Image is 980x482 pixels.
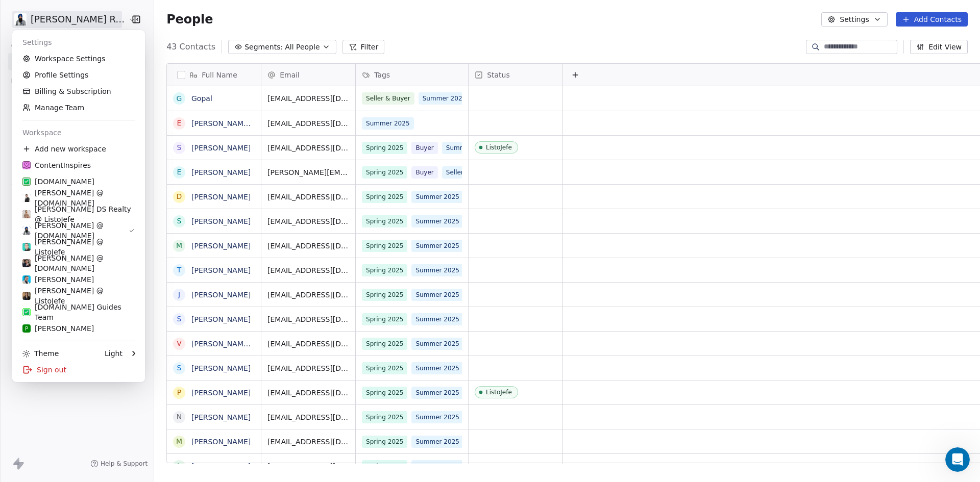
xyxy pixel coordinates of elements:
button: Emoji picker [16,334,24,342]
a: Workspace Settings [16,50,141,67]
img: ListoJefe.com%20icon%201080x1080%20Transparent-bg.png [22,177,31,186]
img: Gopal%20Ranu%20Profile%20Picture%201080x1080.png [22,226,31,235]
div: [PERSON_NAME] @ [DOMAIN_NAME] [22,220,129,241]
div: Add new workspace [16,141,141,157]
button: Start recording [65,334,73,342]
img: Simple%20Professional%20Name%20Introduction%20LinkedIn%20Profile%20Picture.png [22,275,31,284]
div: Sign out [16,362,141,378]
div: Enrique says… [8,233,196,374]
button: Upload attachment [48,334,57,342]
img: Enrique-6s-4-LJ.png [22,243,31,251]
div: [DOMAIN_NAME] Guides Team [22,302,135,322]
div: Settings [16,34,141,50]
div: Enrique says… [8,103,196,232]
div: [PERSON_NAME] @ ListoJefe [22,286,135,306]
img: Antony%20Chan%20Social%20Media%20Profile%20Picture%201080x1080%20Final.png [22,259,31,267]
div: [PERSON_NAME] [22,274,94,285]
div: Hi Hiarinder! Great to know! I just tried deleting [PERSON_NAME] from [PERSON_NAME] workspace, an... [45,56,188,95]
img: Carly-McClure-s-6-v2.png [22,292,31,300]
a: Profile Settings [16,67,141,83]
div: [PERSON_NAME] [22,323,94,334]
div: [PERSON_NAME] DS Realty @ ListoJefe [22,204,135,224]
iframe: Intercom live chat [945,447,970,472]
a: Manage Team [16,99,141,116]
img: Profile image for Harinder [29,6,45,22]
button: go back [7,4,26,23]
p: Active 1h ago [50,13,95,23]
div: Close [179,4,198,22]
div: [PERSON_NAME] @ [DOMAIN_NAME] [22,253,135,273]
span: P [25,325,28,333]
div: [DOMAIN_NAME] [22,176,94,187]
img: Daniel%20Simpson%20Social%20Media%20Profile%20Picture%201080x1080%20Option%201.png [22,210,31,218]
textarea: Message… [9,313,195,330]
img: ListoJefe.com%20icon%201080x1080%20Transparent-bg.png [22,308,31,316]
div: Theme [22,348,59,359]
button: Send a message… [175,330,191,346]
button: Home [160,4,179,23]
div: ContentInspires [22,160,91,170]
a: Billing & Subscription [16,83,141,99]
div: Light [105,348,122,359]
div: Workspace [16,124,141,141]
img: ContentInspires.com%20Icon.png [22,161,31,169]
div: Also, our Client [PERSON_NAME] reconnected his Gmail, but somehow he has it duplicated there [45,195,188,225]
div: [PERSON_NAME] @ [DOMAIN_NAME] [22,188,135,208]
div: Also, our Client [PERSON_NAME] reconnected his Gmail, but somehow he has it duplicated there [37,103,196,231]
button: Gif picker [32,334,40,342]
div: [PERSON_NAME] @ ListoJefe [22,237,135,257]
h1: [PERSON_NAME] [50,5,116,13]
img: Alex%20Farcas%201080x1080.png [22,194,31,202]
